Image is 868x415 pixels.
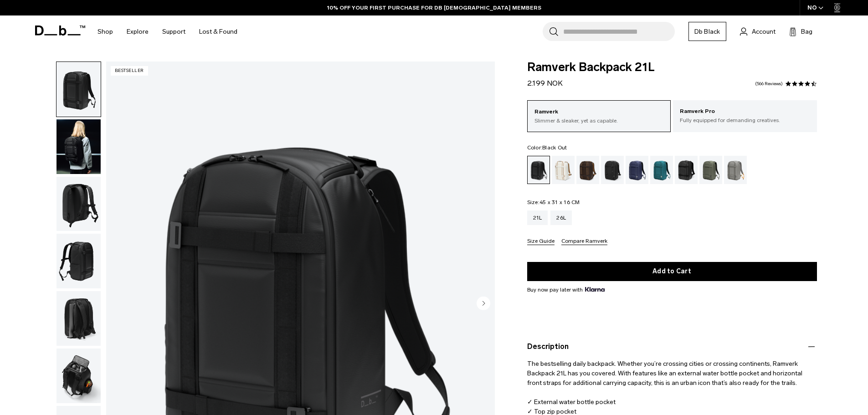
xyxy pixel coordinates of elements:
button: Ramverk Backpack 21L Black Out [56,61,101,117]
legend: Color: [527,145,567,150]
span: Black Out [542,144,567,151]
a: Oatmilk [552,156,575,184]
a: 10% OFF YOUR FIRST PURCHASE FOR DB [DEMOGRAPHIC_DATA] MEMBERS [327,4,541,12]
img: Ramverk Backpack 21L Black Out [56,177,101,231]
a: 26L [550,210,572,225]
a: Shop [98,15,113,48]
img: Ramverk Backpack 21L Black Out [56,62,101,117]
button: Add to Cart [527,262,817,281]
button: Ramverk Backpack 21L Black Out [56,176,101,232]
img: Ramverk Backpack 21L Black Out [56,348,101,403]
a: Blue Hour [626,156,648,184]
button: Ramverk Backpack 21L Black Out [56,291,101,346]
a: Midnight Teal [650,156,673,184]
button: Description [527,341,817,352]
p: Ramverk Pro [680,107,810,116]
button: Next slide [477,296,490,312]
a: 21L [527,210,548,225]
img: Ramverk Backpack 21L Black Out [56,119,101,174]
a: Charcoal Grey [601,156,624,184]
span: 45 x 31 x 16 CM [539,199,580,205]
a: Sand Grey [724,156,747,184]
button: Size Guide [527,238,555,245]
span: Ramverk Backpack 21L [527,61,817,73]
button: Compare Ramverk [561,238,607,245]
p: Slimmer & sleaker, yet as capable. [534,117,664,125]
button: Ramverk Backpack 21L Black Out [56,119,101,174]
p: Bestseller [111,66,148,76]
a: Ramverk Pro Fully equipped for demanding creatives. [673,100,817,131]
a: Explore [127,15,149,48]
a: Espresso [576,156,599,184]
a: Reflective Black [675,156,698,184]
button: Bag [789,26,812,37]
span: Buy now pay later with [527,286,605,294]
button: Ramverk Backpack 21L Black Out [56,233,101,289]
p: Ramverk [534,108,664,117]
a: Black Out [527,156,550,184]
p: Fully equipped for demanding creatives. [680,116,810,124]
button: Ramverk Backpack 21L Black Out [56,348,101,404]
a: Support [162,15,185,48]
img: Ramverk Backpack 21L Black Out [56,234,101,288]
span: Account [752,27,776,36]
a: 566 reviews [755,82,783,86]
a: Lost & Found [199,15,237,48]
span: 2.199 NOK [527,79,563,87]
img: {"height" => 20, "alt" => "Klarna"} [585,287,605,292]
span: Bag [801,27,812,36]
a: Account [740,26,776,37]
legend: Size: [527,200,580,205]
nav: Main Navigation [91,15,244,48]
img: Ramverk Backpack 21L Black Out [56,291,101,346]
a: Moss Green [699,156,722,184]
a: Db Black [688,22,726,41]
